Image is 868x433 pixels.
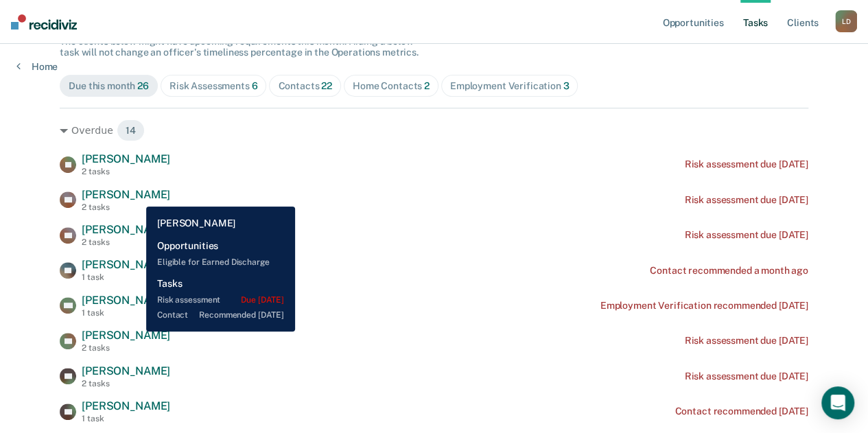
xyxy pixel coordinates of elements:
span: 6 [252,80,258,91]
span: 2 [424,80,430,91]
div: 1 task [82,414,170,423]
div: Risk assessment due [DATE] [684,335,808,347]
span: 14 [117,119,145,141]
a: Home [16,60,58,73]
span: [PERSON_NAME] [82,223,170,236]
div: Employment Verification [450,80,570,92]
div: Employment Verification recommended [DATE] [600,300,808,312]
button: LD [835,10,857,32]
img: Recidiviz [11,14,77,30]
div: Open Intercom Messenger [821,386,854,419]
span: [PERSON_NAME] [82,329,170,342]
span: The clients below might have upcoming requirements this month. Hiding a below task will not chang... [60,36,419,58]
span: 3 [563,80,570,91]
div: 2 tasks [82,379,170,388]
span: [PERSON_NAME] [82,188,170,201]
div: 1 task [82,272,170,282]
div: Due this month [69,80,149,92]
span: [PERSON_NAME] [82,258,170,271]
div: Contact recommended a month ago [650,265,808,277]
span: [PERSON_NAME] [82,294,170,307]
div: Risk assessment due [DATE] [684,194,808,206]
div: 1 task [82,308,170,318]
div: Contact recommended [DATE] [675,406,808,417]
div: 2 tasks [82,202,170,212]
span: [PERSON_NAME] [82,152,170,165]
div: Contacts [278,80,332,92]
span: [PERSON_NAME] [82,399,170,412]
div: 2 tasks [82,167,170,176]
span: [PERSON_NAME] [82,364,170,377]
div: Overdue 14 [60,119,808,141]
div: Risk assessment due [DATE] [684,159,808,170]
div: Home Contacts [353,80,430,92]
span: 22 [321,80,332,91]
div: Risk assessment due [DATE] [684,371,808,382]
div: 2 tasks [82,237,170,247]
span: 26 [137,80,149,91]
div: Risk assessment due [DATE] [684,229,808,241]
div: Risk Assessments [169,80,258,92]
div: 2 tasks [82,343,170,353]
div: L D [835,10,857,32]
